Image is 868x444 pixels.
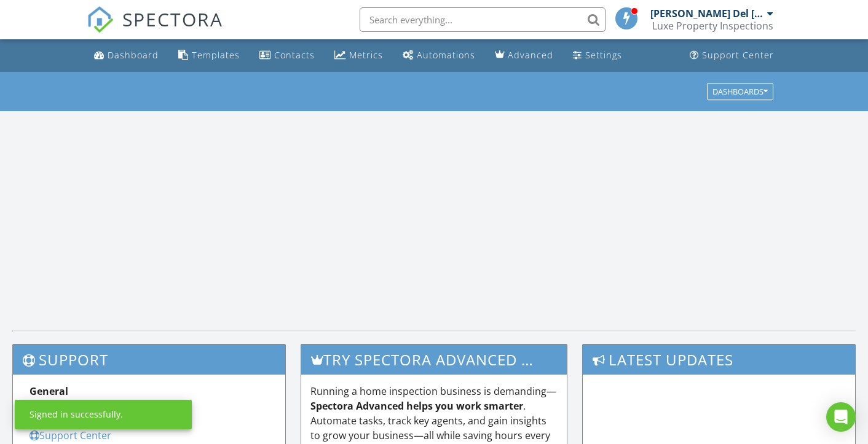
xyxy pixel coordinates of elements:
[685,44,779,67] a: Support Center
[310,399,523,413] strong: Spectora Advanced helps you work smarter
[490,44,558,67] a: Advanced
[568,44,627,67] a: Settings
[254,44,320,67] a: Contacts
[349,49,383,61] div: Metrics
[13,345,285,375] h3: Support
[360,7,606,32] input: Search everything...
[30,429,111,442] a: Support Center
[583,345,855,375] h3: Latest Updates
[274,49,315,61] div: Contacts
[30,399,164,413] a: Spectora YouTube Channel
[173,44,245,67] a: Templates
[826,402,856,432] div: Open Intercom Messenger
[707,83,773,100] button: Dashboards
[508,49,553,61] div: Advanced
[30,384,68,398] strong: General
[712,87,768,96] div: Dashboards
[652,20,773,32] div: Luxe Property Inspections
[329,44,388,67] a: Metrics
[301,345,566,375] h3: Try spectora advanced [DATE]
[87,17,223,42] a: SPECTORA
[122,6,223,32] span: SPECTORA
[30,408,123,421] div: Signed in successfully.
[192,49,240,61] div: Templates
[702,49,774,61] div: Support Center
[650,7,764,20] div: [PERSON_NAME] Del [PERSON_NAME]
[417,49,475,61] div: Automations
[585,49,622,61] div: Settings
[87,6,114,33] img: The Best Home Inspection Software - Spectora
[398,44,480,67] a: Automations (Basic)
[108,49,159,61] div: Dashboard
[89,44,164,67] a: Dashboard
